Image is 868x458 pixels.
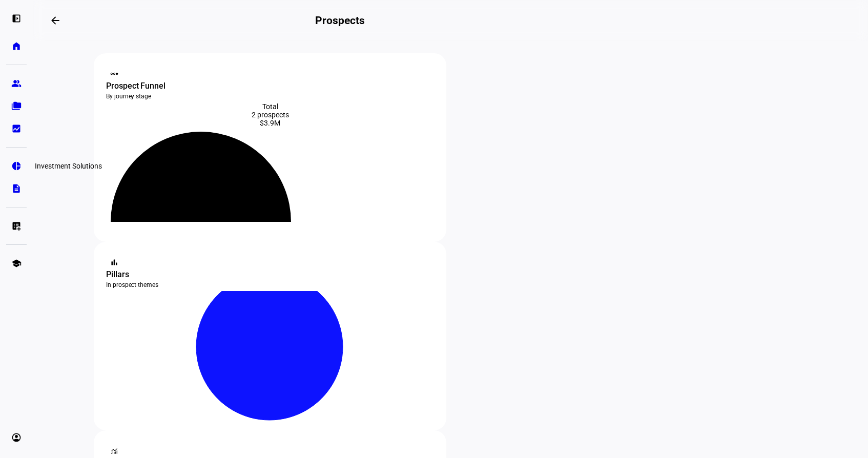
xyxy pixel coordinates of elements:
a: description [6,178,27,199]
div: 2 prospects [106,111,434,119]
mat-icon: steppers [109,69,119,79]
div: Investment Solutions [31,160,106,172]
a: pie_chart [6,156,27,176]
mat-icon: monitoring [109,446,119,456]
a: folder_copy [6,96,27,116]
eth-mat-symbol: group [11,78,22,89]
mat-icon: bar_chart [109,257,119,267]
div: $3.9M [106,119,434,127]
eth-mat-symbol: bid_landscape [11,123,22,134]
div: By journey stage [106,92,434,100]
eth-mat-symbol: description [11,183,22,194]
mat-icon: arrow_backwards [49,14,61,27]
eth-mat-symbol: folder_copy [11,101,22,111]
div: In prospect themes [106,281,434,289]
eth-mat-symbol: home [11,41,22,51]
eth-mat-symbol: school [11,258,22,268]
eth-mat-symbol: list_alt_add [11,221,22,231]
eth-mat-symbol: account_circle [11,432,22,443]
a: group [6,73,27,94]
div: Total [106,102,434,111]
a: bid_landscape [6,118,27,139]
a: home [6,36,27,56]
div: Prospect Funnel [106,80,434,92]
eth-mat-symbol: left_panel_open [11,13,22,24]
eth-mat-symbol: pie_chart [11,161,22,171]
h2: Prospects [315,14,364,27]
div: Pillars [106,268,434,281]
